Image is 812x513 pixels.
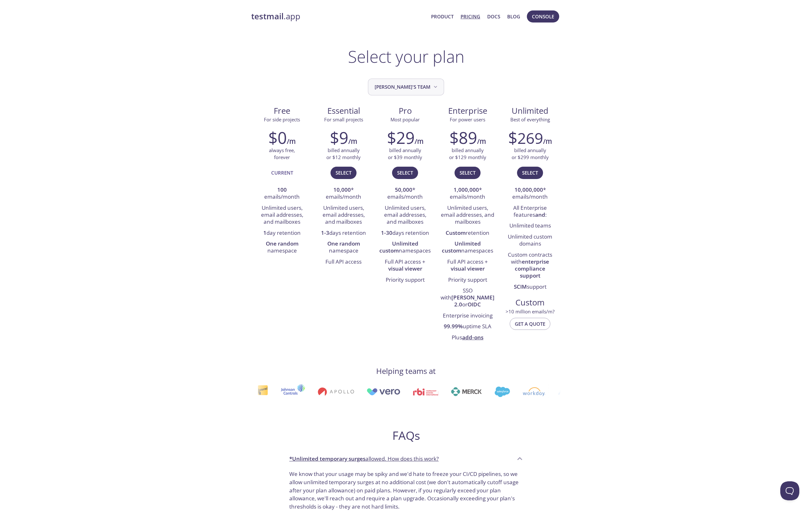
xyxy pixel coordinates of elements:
[284,428,528,443] h2: FAQs
[504,203,556,221] li: All Enterprise features :
[336,169,351,177] span: Select
[379,275,431,285] li: Priority support
[510,318,550,330] button: Get a quote
[441,257,494,275] li: Full API access +
[251,11,426,22] a: testmail.app
[451,294,494,308] strong: [PERSON_NAME] 2.0
[289,455,365,462] strong: *Unlimited temporary surges
[441,106,494,116] span: Enterprise
[318,257,370,267] li: Full API access
[442,240,481,254] strong: Unlimited custom
[256,228,308,239] li: day retention
[441,285,494,311] li: SSO with or
[387,128,415,147] h2: $29
[379,185,431,203] li: * emails/month
[263,229,266,236] strong: 1
[517,167,543,179] button: Select
[543,136,552,147] h6: /m
[504,185,556,203] li: * emails/month
[514,283,527,290] strong: SCIM
[535,211,545,218] strong: and
[348,47,464,66] h1: Select your plan
[523,387,545,396] img: workday
[441,311,494,321] li: Enterprise invoicing
[375,83,439,91] span: [PERSON_NAME]'s team
[461,12,480,21] a: Pricing
[441,185,494,203] li: * emails/month
[251,11,284,22] strong: testmail
[441,203,494,228] li: Unlimited users, email addresses, and mailboxes
[780,481,799,500] iframe: Help Scout Beacon - Open
[454,186,479,193] strong: 1,000,000
[395,186,412,193] strong: 50,000
[504,221,556,231] li: Unlimited teams
[331,167,357,179] button: Select
[327,240,360,247] strong: One random
[376,366,436,376] h4: Helping teams at
[504,232,556,250] li: Unlimited custom domains
[441,275,494,285] li: Priority support
[415,136,423,147] h6: /m
[256,185,308,203] li: emails/month
[487,12,500,21] a: Docs
[318,185,370,203] li: * emails/month
[269,147,295,161] p: always free, forever
[515,320,545,328] span: Get a quote
[508,128,543,147] h2: $
[281,384,305,399] img: johnsoncontrols
[379,240,418,254] strong: Unlimited custom
[266,240,298,247] strong: One random
[268,128,287,147] h2: $0
[506,308,554,315] span: > 10 million emails/m?
[318,228,370,239] li: days retention
[379,228,431,239] li: days retention
[517,128,543,148] span: 269
[256,203,308,228] li: Unlimited users, email addresses, and mailboxes
[510,116,550,123] span: Best of everything
[326,147,361,161] p: billed annually or $12 monthly
[381,229,392,236] strong: 1-30
[441,239,494,257] li: namespaces
[277,186,287,193] strong: 100
[451,265,485,272] strong: visual viewer
[367,388,400,395] img: vero
[468,301,481,308] strong: OIDC
[379,203,431,228] li: Unlimited users, email addresses, and mailboxes
[515,258,549,279] strong: enterprise compliance support
[287,136,296,147] h6: /m
[321,229,329,236] strong: 1-3
[512,147,549,161] p: billed annually or $299 monthly
[441,332,494,343] li: Plus
[413,388,439,395] img: rbi
[431,12,454,21] a: Product
[348,136,357,147] h6: /m
[284,450,528,467] div: *Unlimited temporary surgesallowed. How does this work?
[379,239,431,257] li: namespaces
[379,257,431,275] li: Full API access +
[446,229,466,236] strong: Custom
[504,282,556,292] li: support
[449,147,486,161] p: billed annually or $129 monthly
[264,116,300,123] span: For side projects
[388,265,422,272] strong: visual viewer
[514,186,543,193] strong: 10,000,000
[330,128,348,147] h2: $9
[318,106,369,116] span: Essential
[441,321,494,332] li: uptime SLA
[460,169,475,177] span: Select
[333,186,351,193] strong: 10,000
[527,10,559,22] button: Console
[450,116,485,123] span: For power users
[504,297,556,308] span: Custom
[444,323,463,330] strong: 99.99%
[507,12,520,21] a: Blog
[462,334,483,341] a: add-ons
[324,116,363,123] span: For small projects
[532,12,554,21] span: Console
[512,105,548,116] span: Unlimited
[522,169,538,177] span: Select
[451,387,482,396] img: merck
[318,239,370,257] li: namespace
[455,167,481,179] button: Select
[392,167,418,179] button: Select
